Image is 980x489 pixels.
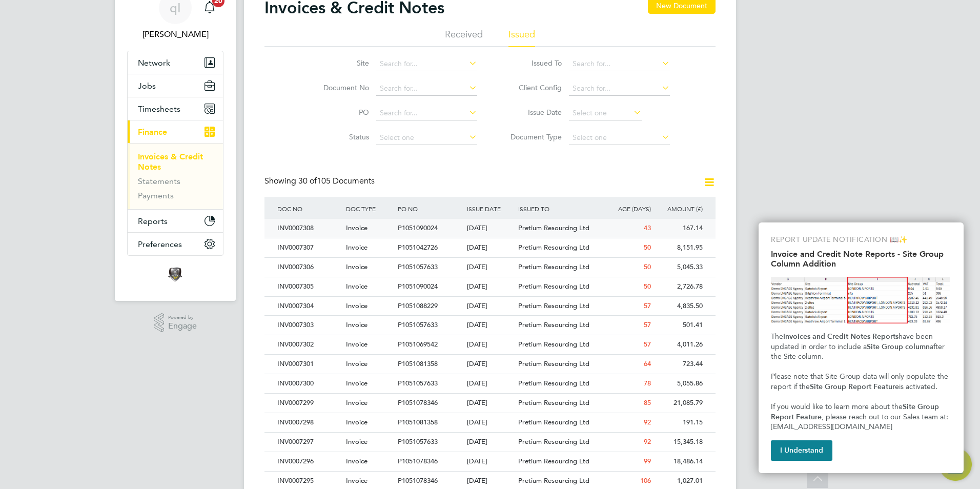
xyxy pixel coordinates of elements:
[275,413,343,432] div: INV0007298
[464,277,516,296] div: [DATE]
[395,197,464,220] div: PO NO
[518,379,589,388] span: Pretium Resourcing Ltd
[464,374,516,393] div: [DATE]
[644,379,651,388] span: 78
[654,219,705,238] div: 167.14
[275,374,343,393] div: INV0007300
[168,322,197,331] span: Engage
[275,219,343,238] div: INV0007308
[398,437,438,446] span: P1051057633
[771,440,832,461] button: I Understand
[644,301,651,310] span: 57
[771,372,950,391] span: Please note that Site Group data will only populate the report if the
[346,320,367,329] span: Invoice
[654,452,705,471] div: 18,486.14
[518,457,589,465] span: Pretium Resourcing Ltd
[644,418,651,426] span: 92
[464,197,516,220] div: ISSUE DATE
[138,216,168,226] span: Reports
[346,379,367,388] span: Invoice
[644,457,651,465] span: 99
[346,398,367,407] span: Invoice
[503,132,562,141] label: Document Type
[138,152,203,172] a: Invoices & Credit Notes
[771,402,903,411] span: If you would like to learn more about the
[464,316,516,335] div: [DATE]
[138,127,167,137] span: Finance
[654,238,705,257] div: 8,151.95
[170,1,181,14] span: qI
[518,282,589,291] span: Pretium Resourcing Ltd
[264,176,377,187] div: Showing
[654,277,705,296] div: 2,726.78
[464,238,516,257] div: [DATE]
[346,359,367,368] span: Invoice
[310,58,369,68] label: Site
[398,340,438,349] span: P1051069542
[398,282,438,291] span: P1051090024
[310,83,369,92] label: Document No
[771,413,950,432] span: , please reach out to our Sales team at: [EMAIL_ADDRESS][DOMAIN_NAME]
[518,243,589,252] span: Pretium Resourcing Ltd
[518,223,589,232] span: Pretium Resourcing Ltd
[644,243,651,252] span: 50
[398,476,438,485] span: P1051078346
[138,81,156,91] span: Jobs
[464,413,516,432] div: [DATE]
[167,266,183,282] img: supremeprotection-logo-retina.png
[343,197,395,220] div: DOC TYPE
[516,197,602,220] div: ISSUED TO
[654,297,705,316] div: 4,835.50
[464,335,516,354] div: [DATE]
[398,301,438,310] span: P1051088229
[138,104,180,114] span: Timesheets
[654,433,705,452] div: 15,345.18
[503,58,562,68] label: Issued To
[654,258,705,277] div: 5,045.33
[127,28,223,40] span: qasim Iqbal
[518,398,589,407] span: Pretium Resourcing Ltd
[503,83,562,92] label: Client Config
[503,108,562,117] label: Issue Date
[275,394,343,413] div: INV0007299
[346,262,367,271] span: Invoice
[275,297,343,316] div: INV0007304
[275,452,343,471] div: INV0007296
[518,320,589,329] span: Pretium Resourcing Ltd
[644,223,651,232] span: 43
[654,374,705,393] div: 5,055.86
[569,131,670,145] input: Select one
[346,301,367,310] span: Invoice
[275,316,343,335] div: INV0007303
[640,476,651,485] span: 106
[398,223,438,232] span: P1051090024
[518,437,589,446] span: Pretium Resourcing Ltd
[168,313,197,322] span: Powered by
[518,340,589,349] span: Pretium Resourcing Ltd
[771,332,935,351] span: have been updated in order to include a
[771,402,941,421] strong: Site Group Report Feature
[654,335,705,354] div: 4,011.26
[810,382,899,391] strong: Site Group Report Feature
[464,433,516,452] div: [DATE]
[508,28,535,47] li: Issued
[654,197,705,220] div: AMOUNT (£)
[275,433,343,452] div: INV0007297
[127,266,223,282] a: Go to home page
[275,258,343,277] div: INV0007306
[275,238,343,257] div: INV0007307
[298,176,375,186] span: 105 Documents
[310,132,369,141] label: Status
[899,382,937,391] span: is activated.
[644,340,651,349] span: 57
[398,398,438,407] span: P1051078346
[654,413,705,432] div: 191.15
[138,58,170,68] span: Network
[346,457,367,465] span: Invoice
[644,398,651,407] span: 85
[771,249,951,269] h2: Invoice and Credit Note Reports - Site Group Column Addition
[138,239,182,249] span: Preferences
[138,176,180,186] a: Statements
[310,108,369,117] label: PO
[464,219,516,238] div: [DATE]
